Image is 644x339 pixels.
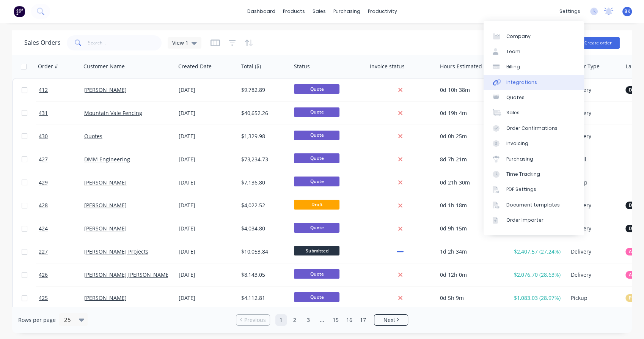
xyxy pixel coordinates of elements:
[84,86,127,93] a: [PERSON_NAME]
[179,202,235,209] div: [DATE]
[440,179,504,186] div: 0d 21h 30m
[14,6,25,17] img: Factory
[440,109,504,117] div: 0d 19h 4m
[172,39,188,47] span: View 1
[233,314,411,326] ul: Pagination
[514,248,562,255] div: $2,407.57 (27.24%)
[309,6,330,17] div: sales
[236,316,270,324] a: Previous page
[506,94,525,101] div: Quotes
[84,271,171,278] a: [PERSON_NAME] [PERSON_NAME]
[440,132,504,140] div: 0d 0h 25m
[39,248,48,255] span: 227
[179,271,235,279] div: [DATE]
[39,156,48,163] span: 427
[484,28,584,44] a: Company
[39,132,48,140] span: 430
[576,37,620,49] button: Create order
[275,314,287,326] a: Page 1 is your current page
[383,316,395,324] span: Next
[294,246,339,255] span: Submitted
[241,202,286,209] div: $4,022.52
[440,86,504,94] div: 0d 10h 38m
[506,171,540,178] div: Time Tracking
[294,84,339,94] span: Quote
[506,48,520,55] div: Team
[484,105,584,120] a: Sales
[570,225,617,232] div: Delivery
[39,271,48,279] span: 426
[179,132,235,140] div: [DATE]
[294,107,339,117] span: Quote
[179,248,235,255] div: [DATE]
[88,35,162,50] input: Search...
[484,75,584,90] a: Integrations
[570,86,617,94] div: Delivery
[330,314,341,326] a: Page 15
[84,156,130,163] a: DMM Engineering
[506,140,528,147] div: Invoicing
[83,63,125,70] div: Customer Name
[316,314,328,326] a: Jump forward
[39,263,84,286] a: 426
[39,179,48,186] span: 429
[294,131,339,140] span: Quote
[84,294,127,301] a: [PERSON_NAME]
[506,125,558,132] div: Order Confirmations
[294,223,339,232] span: Quote
[506,79,537,86] div: Integrations
[357,314,369,326] a: Page 17
[39,240,84,263] a: 227
[570,109,617,117] div: Delivery
[440,294,504,302] div: 0d 5h 9m
[440,63,482,70] div: Hours Estimated
[514,294,562,302] div: $1,083.03 (28.97%)
[179,109,235,117] div: [DATE]
[294,177,339,186] span: Quote
[294,153,339,163] span: Quote
[241,132,286,140] div: $1,329.98
[241,156,286,163] div: $73,234.73
[570,294,617,302] div: Pickup
[506,202,560,208] div: Document templates
[178,63,212,70] div: Created Date
[440,248,504,255] div: 1d 2h 34m
[506,63,520,70] div: Billing
[570,271,617,279] div: Delivery
[484,213,584,228] a: Order Importer
[243,6,279,17] a: dashboard
[303,314,314,326] a: Page 3
[484,136,584,151] a: Invoicing
[294,292,339,302] span: Quote
[484,44,584,59] a: Team
[440,202,504,209] div: 0d 1h 18m
[440,225,504,232] div: 0d 9h 15m
[18,316,56,324] span: Rows per page
[440,156,504,163] div: 8d 7h 21m
[39,225,48,232] span: 424
[24,39,61,46] h1: Sales Orders
[39,79,84,101] a: 412
[84,109,142,117] a: Mountain Vale Fencing
[241,63,261,70] div: Total ($)
[570,156,617,163] div: Install
[39,102,84,125] a: 431
[241,271,286,279] div: $8,143.05
[84,179,127,186] a: [PERSON_NAME]
[484,90,584,105] a: Quotes
[294,200,339,209] span: Draft
[39,194,84,217] a: 428
[570,202,617,209] div: Delivery
[244,316,266,324] span: Previous
[84,132,102,140] a: Quotes
[39,294,48,302] span: 425
[344,314,355,326] a: Page 16
[179,225,235,232] div: [DATE]
[330,6,364,17] div: purchasing
[570,179,617,186] div: Pickup
[39,109,48,117] span: 431
[39,202,48,209] span: 428
[241,109,286,117] div: $40,652.26
[179,294,235,302] div: [DATE]
[241,225,286,232] div: $4,034.80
